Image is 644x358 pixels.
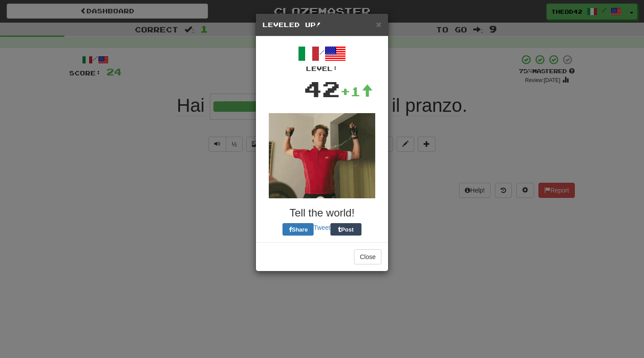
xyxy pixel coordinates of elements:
[283,223,314,236] button: Share
[269,113,375,198] img: brad-pitt-eabb8484b0e72233b60fc33baaf1d28f9aa3c16dec737e05e85ed672bd245bc1.gif
[304,73,340,104] div: 42
[376,19,381,29] span: ×
[263,20,381,29] h5: Leveled Up!
[263,43,381,73] div: /
[263,207,381,219] h3: Tell the world!
[354,249,381,264] button: Close
[263,64,381,73] div: Level:
[330,223,361,236] button: Post
[314,224,330,231] a: Tweet
[376,20,381,29] button: Close
[340,83,373,100] div: +1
